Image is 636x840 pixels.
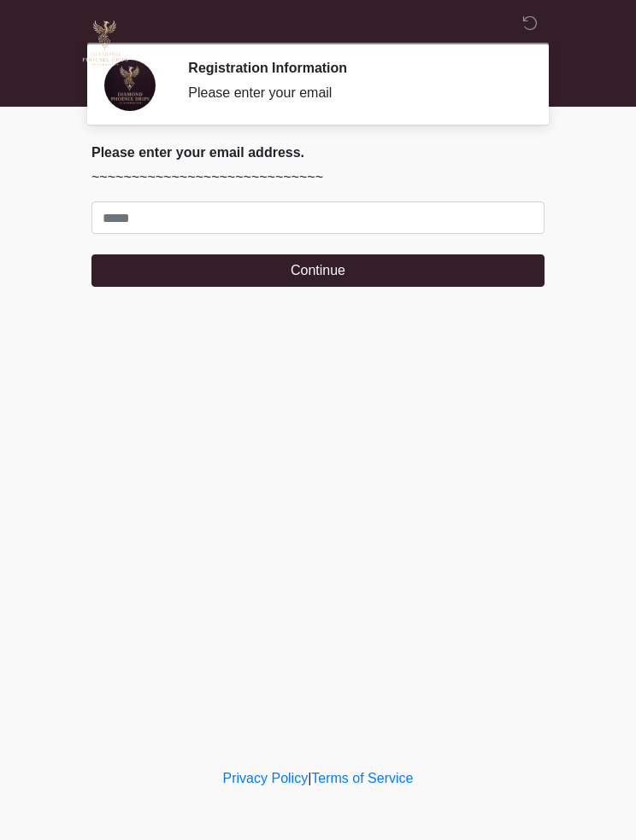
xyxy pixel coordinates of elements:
[91,167,545,188] p: ~~~~~~~~~~~~~~~~~~~~~~~~~~~~~
[188,83,519,103] div: Please enter your email
[74,13,136,74] img: Diamond Phoenix Drips IV Hydration Logo
[308,771,311,785] a: |
[223,771,309,785] a: Privacy Policy
[91,144,545,160] h2: Please enter your email address.
[311,771,413,785] a: Terms of Service
[91,254,545,287] button: Continue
